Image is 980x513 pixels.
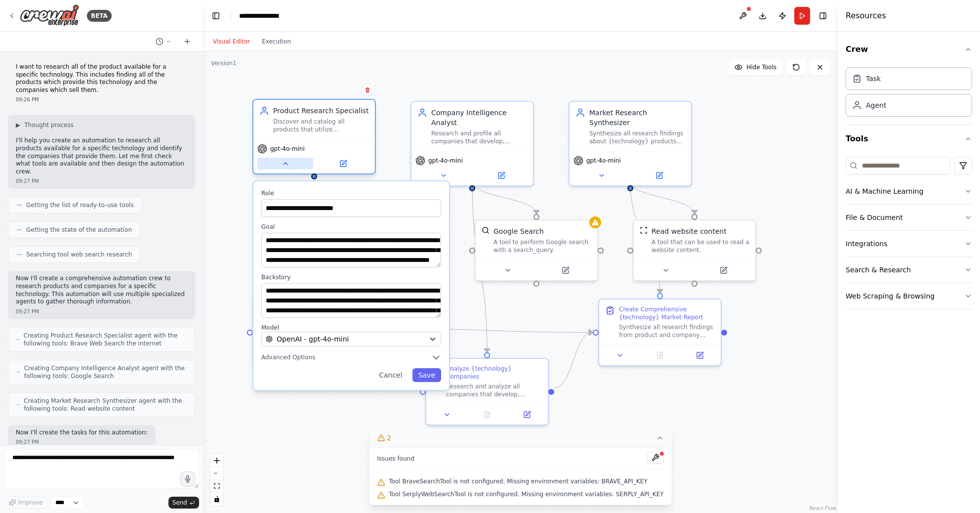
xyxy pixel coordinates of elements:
div: A tool that can be used to read a website content. [652,238,749,254]
g: Edge from 21f00ebd-06de-4055-b267-0794dc3a5283 to 30b0e6ab-e3e4-4158-8a83-fa67a2171c06 [467,181,541,214]
p: Now I'll create a comprehensive automation crew to research products and companies for a specific... [16,275,187,305]
div: Market Research Synthesizer [589,108,685,128]
button: Web Scraping & Browsing [846,283,972,309]
div: BETA [87,10,112,22]
label: Role [261,189,441,197]
a: React Flow attribution [810,506,836,511]
button: zoom in [210,454,223,467]
button: Hide right sidebar [816,9,830,23]
button: Open in side panel [315,158,371,170]
button: Search & Research [846,257,972,283]
button: Hide Tools [729,59,782,75]
div: A tool to perform Google search with a search_query. [493,238,591,254]
div: ScrapeWebsiteToolRead website contentA tool that can be used to read a website content. [633,219,756,281]
span: Thought process [24,121,74,129]
button: Start a new chat [179,36,195,47]
p: Now I'll create the tasks for this automation: [16,429,148,437]
button: Open in side panel [631,170,687,181]
button: Open in side panel [473,170,529,181]
div: Discover and catalog all products that utilize {technology}, identifying their features, capabili... [273,118,369,133]
div: Read website content [652,226,727,236]
g: Edge from ccfb320c-2f0a-45e3-a977-8d9db4e9b3bd to c641685e-a22d-4171-97a9-00314a42e728 [625,181,665,293]
div: Market Research SynthesizerSynthesize all research findings about {technology} products and compa... [569,101,692,186]
button: Crew [846,36,972,63]
g: Edge from bf6b8525-0b4a-4ed5-971d-09c60a73294c to c641685e-a22d-4171-97a9-00314a42e728 [554,328,593,393]
div: Product Research SpecialistDiscover and catalog all products that utilize {technology}, identifyi... [252,101,376,176]
label: Backstory [261,273,441,281]
div: Version 1 [211,59,237,67]
img: SerplyWebSearchTool [482,226,490,234]
div: Synthesize all research findings about {technology} products and companies into a comprehensive m... [589,129,685,145]
span: ▶ [16,121,20,129]
div: Tools [846,153,972,317]
div: Company Intelligence AnalystResearch and profile all companies that develop, manufacture, or prov... [410,101,534,186]
button: Cancel [373,368,408,382]
span: Getting the state of the automation [26,226,132,234]
button: AI & Machine Learning [846,178,972,204]
img: ScrapeWebsiteTool [640,226,648,234]
div: React Flow controls [210,454,223,506]
div: Agent [866,100,886,110]
p: I'll help you create an automation to research all products available for a specific technology a... [16,137,187,175]
button: No output available [466,409,508,421]
div: 09:27 PM [16,308,187,315]
div: Research and profile all companies that develop, manufacture, or provide products based on {techn... [431,129,527,145]
span: Creating Company Intelligence Analyst agent with the following tools: Google Search [24,364,187,380]
div: 09:26 PM [16,96,187,103]
label: Model [261,324,441,332]
button: OpenAI - gpt-4o-mini [261,332,441,346]
span: gpt-4o-mini [428,157,463,165]
button: Delete node [361,84,374,96]
button: Hide left sidebar [209,9,223,23]
button: Click to speak your automation idea [180,471,195,486]
span: OpenAI - gpt-4o-mini [277,334,349,344]
button: Tools [846,125,972,153]
label: Goal [261,223,441,231]
span: Advanced Options [261,353,315,361]
div: Analyze {technology} Companies [446,365,542,381]
button: toggle interactivity [210,493,223,506]
button: Send [168,497,199,509]
span: Tool SerplyWebSearchTool is not configured. Missing environment variables: SERPLY_API_KEY [389,490,663,498]
button: zoom out [210,467,223,480]
div: Create Comprehensive {technology} Market ReportSynthesize all research findings from product and ... [598,299,722,366]
button: Save [412,368,441,382]
nav: breadcrumb [239,11,290,21]
div: Task [866,74,881,84]
div: Research and analyze all companies that develop, manufacture, or provide products based on {techn... [446,383,542,398]
div: Analyze {technology} CompaniesResearch and analyze all companies that develop, manufacture, or pr... [425,358,549,426]
span: gpt-4o-mini [586,157,621,165]
p: I want to research all of the product available for a specific technology. This includes finding ... [16,63,187,94]
button: Execution [256,36,297,47]
button: ▶Thought process [16,121,74,129]
span: gpt-4o-mini [270,145,305,153]
button: File & Document [846,205,972,230]
button: Open in side panel [510,409,544,421]
div: Synthesize all research findings from product and company analysis to create a comprehensive mark... [619,323,715,339]
img: Logo [20,4,79,27]
button: Switch to previous chat [152,36,175,47]
span: Hide Tools [746,63,776,71]
button: Open in side panel [683,349,717,361]
span: Tool BraveSearchTool is not configured. Missing environment variables: BRAVE_API_KEY [389,477,647,485]
span: Issues found [377,455,414,463]
button: Improve [4,496,47,509]
span: Improve [18,499,42,507]
div: Product Research Specialist [273,106,369,116]
span: 2 [387,433,391,443]
button: Integrations [846,231,972,256]
g: Edge from 21f00ebd-06de-4055-b267-0794dc3a5283 to bf6b8525-0b4a-4ed5-971d-09c60a73294c [467,181,492,352]
div: 09:27 PM [16,177,187,185]
span: Creating Market Research Synthesizer agent with the following tools: Read website content [24,397,187,413]
div: 09:27 PM [16,438,148,446]
span: Getting the list of ready-to-use tools [26,201,134,209]
g: Edge from ccfb320c-2f0a-45e3-a977-8d9db4e9b3bd to 91936bae-8dbf-435f-977f-ca1cab7394f6 [625,181,699,214]
span: Send [172,499,187,507]
h4: Resources [846,10,886,22]
button: Open in side panel [695,264,751,276]
button: 2 [369,429,671,447]
button: Open in side panel [537,264,593,276]
div: Crew [846,63,972,125]
button: fit view [210,480,223,493]
button: Advanced Options [261,352,441,362]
